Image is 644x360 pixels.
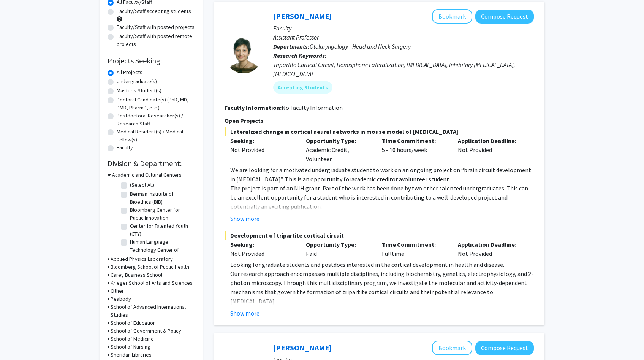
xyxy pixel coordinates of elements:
[111,335,154,343] h3: School of Medicine
[108,56,195,65] h2: Projects Seeking:
[117,32,195,48] label: Faculty/Staff with posted remote projects
[310,43,411,50] span: Otolaryngology - Head and Neck Surgery
[230,260,534,269] p: Looking for graduate students and postdocs interested in the cortical development in health and d...
[402,175,451,183] u: volunteer student .
[273,43,310,50] b: Departments:
[475,10,534,24] button: Compose Request to Tara Deemyad
[306,136,370,145] p: Opportunity Type:
[382,240,446,249] p: Time Commitment:
[117,23,195,31] label: Faculty/Staff with posted projects
[432,341,472,355] button: Add Jeffrey Tornheim to Bookmarks
[130,206,193,222] label: Bloomberg Center for Public Innovation
[382,136,446,145] p: Time Commitment:
[111,303,195,319] h3: School of Advanced International Studies
[452,240,528,258] div: Not Provided
[273,24,534,33] p: Faculty
[273,343,332,352] a: [PERSON_NAME]
[111,271,162,279] h3: Carey Business School
[230,145,295,154] div: Not Provided
[117,144,133,152] label: Faculty
[117,87,161,95] label: Master's Student(s)
[282,104,343,111] span: No Faculty Information
[111,263,189,271] h3: Bloomberg School of Public Health
[230,309,259,318] button: Show more
[300,136,376,163] div: Academic Credit, Volunteer
[130,238,193,262] label: Human Language Technology Center of Excellence (HLTCOE)
[117,112,195,128] label: Postdoctoral Researcher(s) / Research Staff
[273,60,534,78] div: Tripartite Cortical Circuit, Hemispheric Lateralization, [MEDICAL_DATA], Inhibitory [MEDICAL_DATA...
[111,255,173,263] h3: Applied Physics Laboratory
[273,11,332,21] a: [PERSON_NAME]
[111,343,150,351] h3: School of Nursing
[108,159,195,168] h2: Division & Department:
[117,7,191,15] label: Faculty/Staff accepting students
[432,9,472,24] button: Add Tara Deemyad to Bookmarks
[273,52,327,59] b: Research Keywords:
[452,136,528,163] div: Not Provided
[112,171,182,179] h3: Academic and Cultural Centers
[117,68,142,76] label: All Projects
[111,295,131,303] h3: Peabody
[230,249,295,258] div: Not Provided
[117,78,157,86] label: Undergraduate(s)
[117,128,195,144] label: Medical Resident(s) / Medical Fellow(s)
[130,222,193,238] label: Center for Talented Youth (CTY)
[230,136,295,145] p: Seeking:
[230,184,534,211] p: The project is part of an NIH grant. Part of the work has been done by two other talented undergr...
[111,319,156,327] h3: School of Education
[117,96,195,112] label: Doctoral Candidate(s) (PhD, MD, DMD, PharmD, etc.)
[306,240,370,249] p: Opportunity Type:
[230,240,295,249] p: Seeking:
[230,269,534,306] p: Our research approach encompasses multiple disciplines, including biochemistry, genetics, electro...
[458,240,522,249] p: Application Deadline:
[111,351,152,359] h3: Sheridan Libraries
[230,165,534,184] p: We are looking for a motivated undergraduate student to work on an ongoing project on “brain circ...
[225,231,534,240] span: Development of tripartite cortical circuit
[376,136,452,163] div: 5 - 10 hours/week
[300,240,376,258] div: Paid
[6,326,32,354] iframe: Chat
[130,181,154,189] label: (Select All)
[225,104,282,111] b: Faculty Information:
[458,136,522,145] p: Application Deadline:
[475,341,534,355] button: Compose Request to Jeffrey Tornheim
[225,116,534,125] p: Open Projects
[225,127,534,136] span: Lateralized change in cortical neural networks in mouse model of [MEDICAL_DATA]
[273,33,534,42] p: Assistant Professor
[111,327,181,335] h3: School of Government & Policy
[111,287,124,295] h3: Other
[376,240,452,258] div: Fulltime
[130,190,193,206] label: Berman Institute of Bioethics (BIB)
[273,81,332,94] mat-chip: Accepting Students
[351,175,392,183] u: academic credit
[111,279,193,287] h3: Krieger School of Arts and Sciences
[230,214,259,223] button: Show more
